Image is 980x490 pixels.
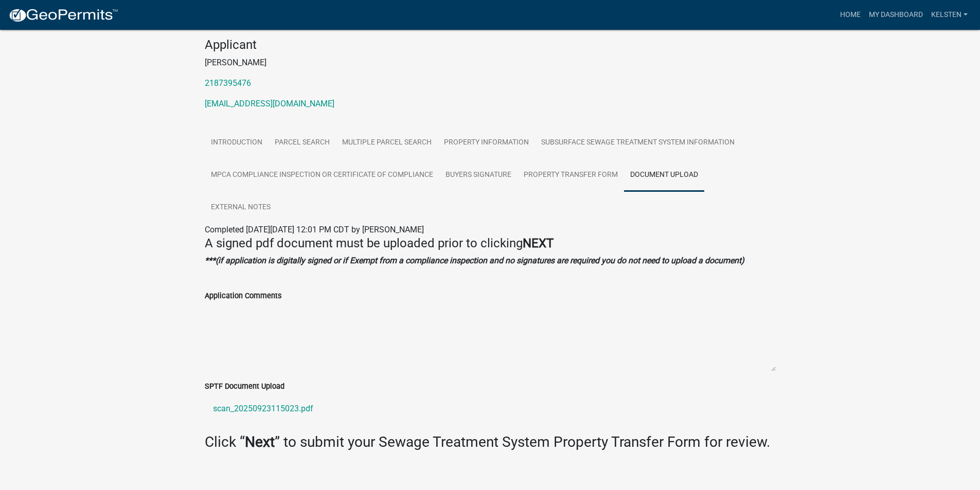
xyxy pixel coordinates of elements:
a: 2187395476 [205,78,251,88]
a: Property Information [438,126,535,159]
span: Completed [DATE][DATE] 12:01 PM CDT by [PERSON_NAME] [205,225,424,234]
p: [PERSON_NAME] [205,57,776,69]
a: Document Upload [624,159,704,192]
a: Home [836,5,865,25]
a: MPCA Compliance Inspection or Certificate of Compliance [205,159,439,192]
h3: Click “ ” to submit your Sewage Treatment System Property Transfer Form for review. [205,433,776,451]
strong: ***(if application is digitally signed or if Exempt from a compliance inspection and no signature... [205,256,744,265]
h4: Applicant [205,38,776,52]
a: External Notes [205,191,277,224]
a: Buyers Signature [439,159,518,192]
a: [EMAIL_ADDRESS][DOMAIN_NAME] [205,99,334,108]
a: Subsurface Sewage Treatment System Information [535,126,741,159]
strong: Next [245,433,275,450]
a: My Dashboard [865,5,927,25]
h4: A signed pdf document must be uploaded prior to clicking [205,236,776,251]
strong: NEXT [523,236,554,250]
a: Multiple Parcel Search [336,126,438,159]
label: SPTF Document Upload [205,383,284,390]
a: scan_20250923115023.pdf [205,396,776,421]
a: Parcel search [269,126,336,159]
a: Kelsten [927,5,972,25]
a: Introduction [205,126,269,159]
label: Application Comments [205,293,281,300]
a: Property Transfer Form [518,159,624,192]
